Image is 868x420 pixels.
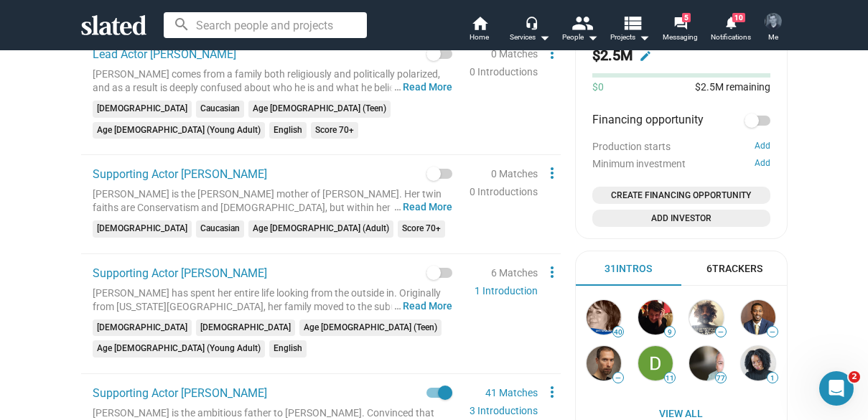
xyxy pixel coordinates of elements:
[711,29,751,46] span: Notifications
[403,299,452,313] button: …Read More
[673,16,687,29] mat-icon: forum
[269,122,307,139] mat-chip: English
[706,262,762,276] div: 6 Trackers
[638,300,673,335] img: Gustavo Rademacher
[689,300,724,335] img: Josh Basili
[592,187,770,204] button: Open add or edit financing opportunity dialog
[605,262,652,276] div: 31 Intros
[592,210,770,227] button: Open add investor dialog
[454,14,505,46] a: Home
[613,374,623,382] span: —
[634,45,657,67] button: Edit budget
[732,13,745,22] span: 10
[388,200,403,214] span: …
[768,29,778,46] span: Me
[555,14,605,46] button: People
[93,319,192,337] mat-chip: [DEMOGRAPHIC_DATA]
[93,67,452,95] div: [PERSON_NAME] comes from a family both religiously and politically polarized, and as a result is ...
[269,340,307,358] mat-chip: English
[610,29,650,46] span: Projects
[587,346,621,381] img: Matteo Pasquini
[756,10,790,47] button: Laurence GingoldMe
[639,50,652,62] mat-icon: edit
[598,188,765,202] span: Create Financing Opportunity
[248,101,391,118] mat-chip: Age [DEMOGRAPHIC_DATA] (Teen)
[470,405,538,416] a: 3 Introductions
[543,45,561,62] mat-icon: more_vert
[388,299,403,313] span: …
[655,14,706,46] a: 5Messaging
[695,81,770,93] span: $2.5M remaining
[543,263,561,281] mat-icon: more_vert
[543,164,561,182] mat-icon: more_vert
[525,16,538,29] mat-icon: headset_mic
[665,374,675,383] span: 11
[491,266,538,281] div: 6 Matches
[403,80,452,94] button: …Read More
[93,101,192,118] mat-chip: [DEMOGRAPHIC_DATA]
[592,80,604,94] span: $0
[724,15,737,29] mat-icon: notifications
[706,14,756,46] a: 10Notifications
[571,12,592,33] mat-icon: people
[471,14,488,32] mat-icon: home
[592,46,633,65] h2: $2.5M
[164,12,367,38] input: Search people and projects
[689,346,724,381] img: Paul Schnee
[93,286,452,314] div: [PERSON_NAME] has spent her entire life looking from the outside in. Originally from [US_STATE][G...
[543,383,561,401] mat-icon: more_vert
[635,29,653,46] mat-icon: arrow_drop_down
[598,211,765,225] span: Add Investor
[470,185,538,200] div: 0 Introductions
[741,346,775,381] img: Lania Stewart (Lania Kayell)
[475,285,538,297] a: 1 Introduction
[592,112,704,129] span: Financing opportunity
[638,346,673,381] img: Danielle Pretsfelder Demchick
[311,122,358,139] mat-chip: Score 70+
[93,220,192,238] mat-chip: [DEMOGRAPHIC_DATA]
[510,29,550,46] div: Services
[819,371,854,406] iframe: Intercom live chat
[491,167,538,182] div: 0 Matches
[592,141,671,152] span: Production starts
[398,220,445,238] mat-chip: Score 70+
[248,220,393,238] mat-chip: Age [DEMOGRAPHIC_DATA] (Adult)
[665,328,675,337] span: 9
[605,14,655,46] button: Projects
[93,187,452,215] div: [PERSON_NAME] is the [PERSON_NAME] mother of [PERSON_NAME]. Her twin faiths are Conservatism and ...
[470,29,489,46] span: Home
[93,340,265,358] mat-chip: Age [DEMOGRAPHIC_DATA] (Young Adult)
[767,374,778,383] span: 1
[93,47,236,61] span: Lead Actor [PERSON_NAME]
[93,167,267,181] span: Supporting Actor [PERSON_NAME]
[491,47,538,62] div: 0 Matches
[388,80,403,94] span: …
[716,328,726,336] span: —
[93,122,265,139] mat-chip: Age [DEMOGRAPHIC_DATA] (Young Adult)
[299,319,442,337] mat-chip: Age [DEMOGRAPHIC_DATA] (Teen)
[716,374,726,383] span: 77
[765,13,782,30] img: Laurence Gingold
[613,328,623,337] span: 40
[755,158,770,169] button: Add
[196,220,244,238] mat-chip: Caucasian
[755,141,770,152] button: Add
[93,266,267,280] span: Supporting Actor [PERSON_NAME]
[562,29,598,46] div: People
[682,13,691,22] span: 5
[403,200,452,214] button: …Read More
[196,101,244,118] mat-chip: Caucasian
[196,319,295,337] mat-chip: [DEMOGRAPHIC_DATA]
[505,14,555,46] button: Services
[93,386,267,400] span: Supporting Actor [PERSON_NAME]
[849,371,860,383] span: 2
[621,12,642,33] mat-icon: view_list
[587,300,621,335] img: Adrienne Stern
[741,300,775,335] img: Sean Buggs
[470,65,538,80] div: 0 Introductions
[485,387,538,398] a: 41 Matches
[592,158,686,169] span: Minimum investment
[584,29,601,46] mat-icon: arrow_drop_down
[536,29,553,46] mat-icon: arrow_drop_down
[767,328,778,336] span: —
